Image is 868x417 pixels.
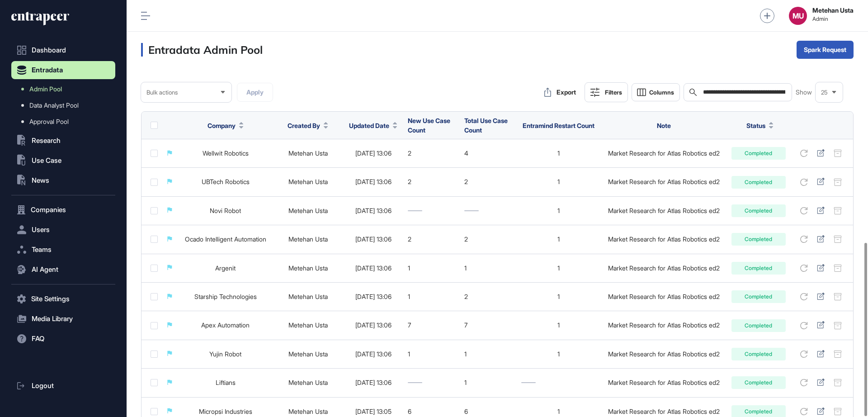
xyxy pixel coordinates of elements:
[521,178,597,185] div: 1
[32,266,58,273] span: AI Agent
[348,351,399,358] div: [DATE] 13:06
[288,350,328,358] a: Metehan Usta
[32,335,44,342] span: FAQ
[32,315,73,322] span: Media Library
[464,351,512,358] div: 1
[348,379,399,386] div: [DATE] 13:06
[194,293,257,300] a: Starship Technologies
[521,236,597,243] div: 1
[464,150,512,157] div: 4
[11,132,115,150] button: Research
[605,379,722,386] div: Market Research for Atlas Robotics ed2
[32,157,61,164] span: Use Case
[605,293,722,300] div: Market Research for Atlas Robotics ed2
[348,236,399,243] div: [DATE] 13:06
[731,319,786,332] div: Completed
[11,330,115,348] button: FAQ
[408,236,455,243] div: 2
[731,176,786,189] div: Completed
[32,382,54,389] span: Logout
[821,89,828,96] span: 25
[408,265,455,272] div: 1
[11,61,115,79] button: Entradata
[521,207,597,214] div: 1
[649,89,674,96] span: Columns
[348,293,399,300] div: [DATE] 13:06
[605,150,722,157] div: Market Research for Atlas Robotics ed2
[464,265,512,272] div: 1
[32,246,52,253] span: Teams
[210,207,241,214] a: Novi Robot
[11,377,115,395] a: Logout
[731,147,786,160] div: Completed
[16,81,115,97] a: Admin Pool
[199,408,252,415] a: Micropsi Industries
[632,83,680,101] button: Columns
[208,121,244,130] button: Company
[203,149,249,157] a: Wellwit Robotics
[521,265,597,272] div: 1
[605,322,722,329] div: Market Research for Atlas Robotics ed2
[408,351,455,358] div: 1
[288,121,320,130] span: Created By
[29,102,79,109] span: Data Analyst Pool
[521,322,597,329] div: 1
[464,408,512,415] div: 6
[32,177,49,184] span: News
[789,7,807,25] button: MU
[464,236,512,243] div: 2
[141,43,263,57] h3: Entradata Admin Pool
[521,150,597,157] div: 1
[288,121,328,130] button: Created By
[408,293,455,300] div: 1
[605,351,722,358] div: Market Research for Atlas Robotics ed2
[11,41,115,59] a: Dashboard
[11,171,115,190] button: News
[209,350,241,358] a: Yujin Robot
[797,41,854,59] button: Spark Request
[288,235,328,243] a: Metehan Usta
[31,206,66,213] span: Companies
[11,221,115,239] button: Users
[16,114,115,130] a: Approval Pool
[585,82,628,102] button: Filters
[464,379,512,386] div: 1
[185,235,266,243] a: Ocado Intelligent Automation
[348,178,399,185] div: [DATE] 13:06
[11,152,115,170] button: Use Case
[408,178,455,185] div: 2
[348,322,399,329] div: [DATE] 13:06
[288,379,328,386] a: Metehan Usta
[201,321,250,329] a: Apex Automation
[408,408,455,415] div: 6
[731,376,786,389] div: Completed
[464,178,512,185] div: 2
[32,47,66,54] span: Dashboard
[348,150,399,157] div: [DATE] 13:06
[464,322,512,329] div: 7
[812,16,854,22] span: Admin
[349,121,397,130] button: Updated Date
[731,233,786,246] div: Completed
[215,264,236,272] a: Argenit
[731,262,786,275] div: Completed
[32,66,63,74] span: Entradata
[216,379,236,386] a: Liftians
[539,83,581,101] button: Export
[464,117,508,134] span: Total Use Case Count
[11,261,115,279] button: AI Agent
[521,351,597,358] div: 1
[605,89,622,96] div: Filters
[29,118,69,125] span: Approval Pool
[408,150,455,157] div: 2
[146,89,178,96] span: Bulk actions
[731,204,786,217] div: Completed
[348,207,399,214] div: [DATE] 13:06
[349,121,389,130] span: Updated Date
[29,85,62,93] span: Admin Pool
[288,264,328,272] a: Metehan Usta
[605,207,722,214] div: Market Research for Atlas Robotics ed2
[731,348,786,360] div: Completed
[11,290,115,308] button: Site Settings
